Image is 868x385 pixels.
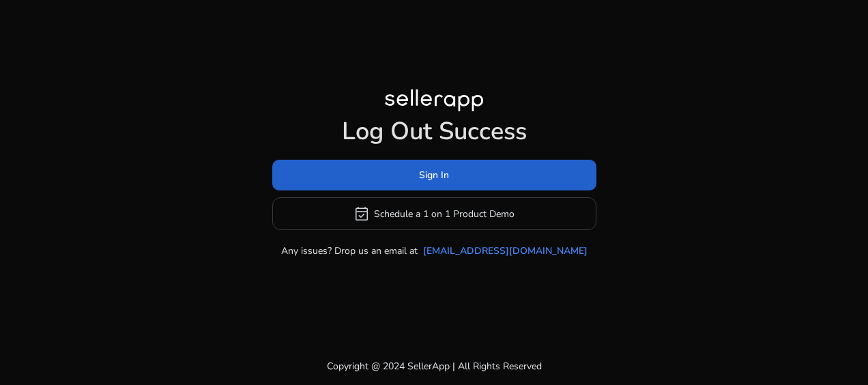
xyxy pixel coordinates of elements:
button: event_availableSchedule a 1 on 1 Product Demo [272,197,596,230]
a: [EMAIL_ADDRESS][DOMAIN_NAME] [423,244,588,258]
p: Any issues? Drop us an email at [281,244,418,258]
button: Sign In [272,160,596,190]
h1: Log Out Success [272,117,596,146]
span: event_available [353,205,370,222]
span: Sign In [419,168,449,182]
